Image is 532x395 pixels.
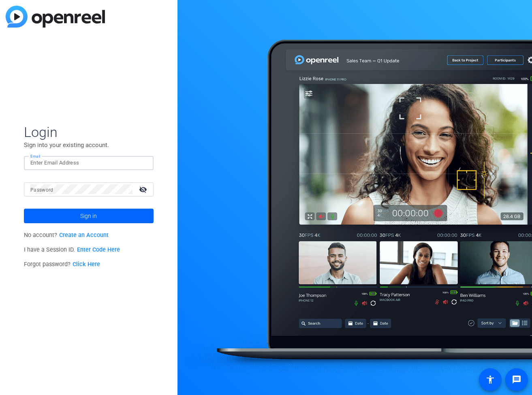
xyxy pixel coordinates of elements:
mat-label: Email [30,154,41,158]
mat-icon: message [512,375,521,384]
span: Forgot password? [24,261,100,268]
span: Sign in [80,206,97,226]
a: Create an Account [59,232,109,239]
input: Enter Email Address [30,158,147,168]
mat-label: Password [30,187,53,193]
span: No account? [24,232,109,239]
mat-icon: accessibility [485,375,495,384]
span: Login [24,124,154,141]
p: Sign into your existing account. [24,141,154,149]
a: Enter Code Here [77,246,120,253]
button: Sign in [24,209,154,223]
mat-icon: visibility_off [134,184,154,195]
span: I have a Session ID. [24,246,120,253]
img: blue-gradient.svg [6,6,105,28]
a: Click Here [73,261,100,268]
